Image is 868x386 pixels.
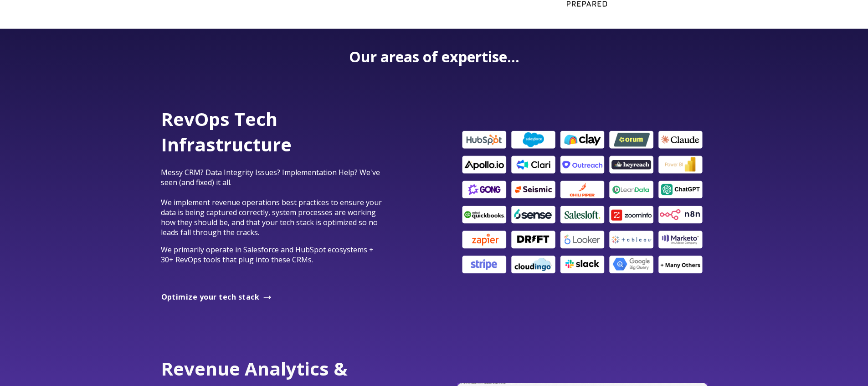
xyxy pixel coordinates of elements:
strong: Our areas of expertise... [349,47,519,66]
span: Optimize your tech stack [161,292,260,302]
span: RevOps Tech Infrastructure [161,106,292,157]
span: Messy CRM? Data Integrity Issues? Implementation Help? We've seen (and fixed) it all. We implemen... [161,167,382,237]
a: Optimize your tech stack [161,293,272,302]
img: b2b tech stack tools lean layer revenue operations (400 x 400 px) (850 x 500 px) [457,129,708,276]
span: We primarily operate in Salesforce and HubSpot ecosystems + 30+ RevOps tools that plug into these... [161,245,374,265]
